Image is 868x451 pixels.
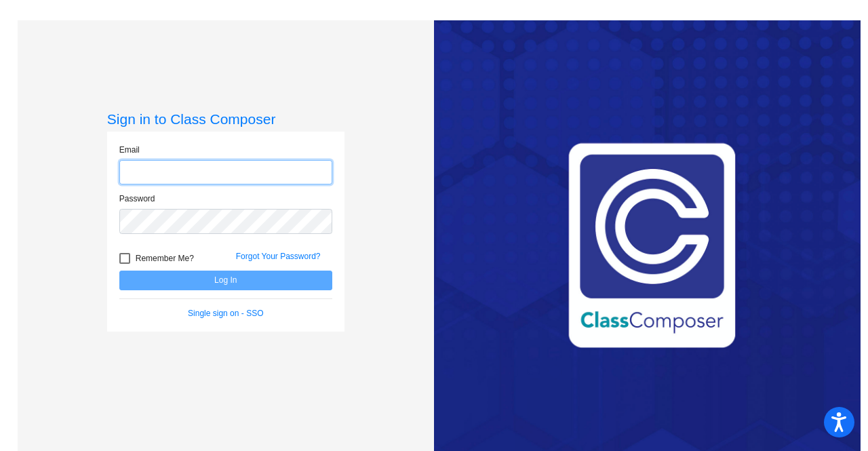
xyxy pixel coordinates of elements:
[236,252,321,261] a: Forgot Your Password?
[119,271,332,290] button: Log In
[119,193,155,205] label: Password
[136,250,194,267] span: Remember Me?
[107,111,344,128] h3: Sign in to Class Composer
[188,309,263,318] a: Single sign on - SSO
[119,144,140,156] label: Email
